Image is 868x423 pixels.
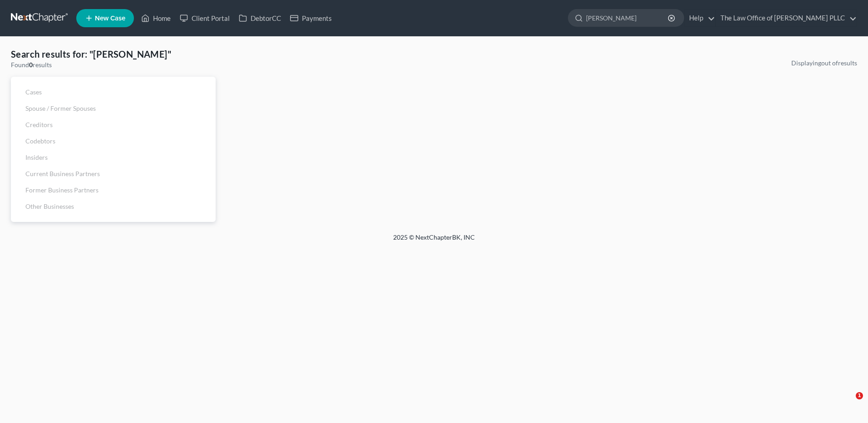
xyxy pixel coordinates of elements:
[25,186,99,194] span: Former Business Partners
[175,10,234,26] a: Client Portal
[11,198,216,215] a: Other Businesses
[11,60,216,69] div: Found results
[25,88,42,96] span: Cases
[856,392,863,399] span: 1
[286,10,336,26] a: Payments
[716,10,857,26] a: The Law Office of [PERSON_NAME] PLLC
[11,84,216,100] a: Cases
[791,59,857,68] div: Displaying out of results
[11,117,216,133] a: Creditors
[586,10,669,26] input: Search by name...
[175,233,693,249] div: 2025 © NextChapterBK, INC
[837,392,859,414] iframe: Intercom live chat
[11,149,216,166] a: Insiders
[11,133,216,149] a: Codebtors
[11,48,216,60] h4: Search results for: "[PERSON_NAME]"
[11,166,216,182] a: Current Business Partners
[25,104,96,112] span: Spouse / Former Spouses
[25,137,55,145] span: Codebtors
[25,121,53,128] span: Creditors
[25,202,74,210] span: Other Businesses
[29,61,33,69] strong: 0
[137,10,175,26] a: Home
[11,100,216,117] a: Spouse / Former Spouses
[25,153,48,161] span: Insiders
[11,182,216,198] a: Former Business Partners
[234,10,286,26] a: DebtorCC
[25,170,100,177] span: Current Business Partners
[95,15,125,22] span: New Case
[685,10,715,26] a: Help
